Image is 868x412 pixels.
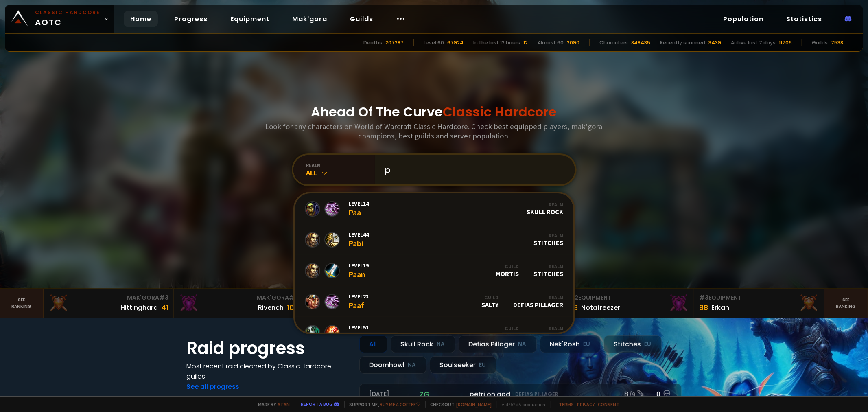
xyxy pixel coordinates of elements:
[187,382,240,391] a: See all progress
[161,302,168,313] div: 41
[349,293,369,310] div: Paaf
[514,294,564,300] div: Realm
[699,294,819,302] div: Equipment
[262,122,606,140] h3: Look for any characters on World of Warcraft Classic Hardcore. Check best equipped players, mak'g...
[482,294,499,300] div: Guild
[631,39,650,46] div: 848435
[694,289,824,318] a: #3Equipment88Erkah
[708,39,721,46] div: 3439
[569,294,689,302] div: Equipment
[48,294,168,302] div: Mak'Gora
[599,39,628,46] div: Characters
[179,294,299,302] div: Mak'Gora
[278,401,290,408] a: a fan
[349,200,369,207] span: Level 14
[731,39,776,46] div: Active last 7 days
[349,262,369,279] div: Paan
[385,39,404,46] div: 207287
[534,263,564,270] div: Realm
[479,361,486,369] small: EU
[311,102,557,122] h1: Ahead Of The Curve
[473,39,520,46] div: In the last 12 hours
[349,324,369,331] span: Level 51
[295,255,573,286] a: Level19PaanGuildMortisRealmStitches
[443,103,557,121] span: Classic Hardcore
[711,302,729,313] div: Erkah
[660,39,705,46] div: Recently scanned
[534,232,564,247] div: Stitches
[124,11,158,27] a: Home
[459,335,537,353] div: Defias Pillager
[527,202,564,208] div: Realm
[559,401,574,408] a: Terms
[518,340,527,348] small: NA
[349,293,369,300] span: Level 23
[581,302,620,313] div: Notafreezer
[44,289,174,318] a: Mak'Gora#3Hittinghard41
[159,294,168,302] span: # 3
[295,317,573,348] a: Level51PaaxGuildDemon RunRealmStitches
[812,39,828,46] div: Guilds
[391,335,455,353] div: Skull Rock
[408,361,416,369] small: NA
[349,262,369,269] span: Level 19
[168,11,214,27] a: Progress
[258,302,284,313] div: Rivench
[295,224,573,255] a: Level44PabiRealmStitches
[224,11,276,27] a: Equipment
[497,401,546,408] span: v. d752d5 - production
[174,289,304,318] a: Mak'Gora#2Rivench100
[359,384,682,405] a: [DATE]zgpetri on godDefias Pillager8 /90
[483,325,519,331] div: Guild
[349,231,369,238] span: Level 44
[534,325,564,331] div: Realm
[187,361,350,381] h4: Most recent raid cleaned by Classic Hardcore guilds
[306,162,375,168] div: realm
[567,39,579,46] div: 2090
[306,168,375,178] div: All
[496,263,519,278] div: Mortis
[780,11,829,27] a: Statistics
[496,263,519,270] div: Guild
[437,340,445,348] small: NA
[254,401,290,408] span: Made by
[645,340,652,348] small: EU
[699,294,708,302] span: # 3
[430,356,496,374] div: Soulseeker
[514,294,564,309] div: Defias Pillager
[831,39,843,46] div: 7538
[5,5,114,33] a: Classic HardcoreAOTC
[187,335,350,361] h1: Raid progress
[120,302,158,313] div: Hittinghard
[527,202,564,216] div: Skull Rock
[286,11,334,27] a: Mak'gora
[35,9,100,28] span: AOTC
[344,401,420,408] span: Support me,
[425,401,492,408] span: Checkout
[577,401,595,408] a: Privacy
[359,335,387,353] div: All
[483,325,519,340] div: Demon Run
[380,401,420,408] a: Buy me a coffee
[824,289,868,318] a: Seeranking
[424,39,444,46] div: Level 60
[534,325,564,340] div: Stitches
[779,39,792,46] div: 11706
[349,324,369,341] div: Paax
[482,294,499,309] div: Salty
[534,263,564,278] div: Stitches
[359,356,426,374] div: Doomhowl
[349,200,369,217] div: Paa
[538,39,564,46] div: Almost 60
[289,294,299,302] span: # 2
[717,11,770,27] a: Population
[301,401,333,407] a: Report a bug
[380,155,565,184] input: Search a character...
[295,193,573,224] a: Level14PaaRealmSkull Rock
[343,11,380,27] a: Guilds
[35,9,100,16] small: Classic Hardcore
[457,401,492,408] a: [DOMAIN_NAME]
[295,286,573,317] a: Level23PaafGuildSaltyRealmDefias Pillager
[349,231,369,248] div: Pabi
[523,39,528,46] div: 12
